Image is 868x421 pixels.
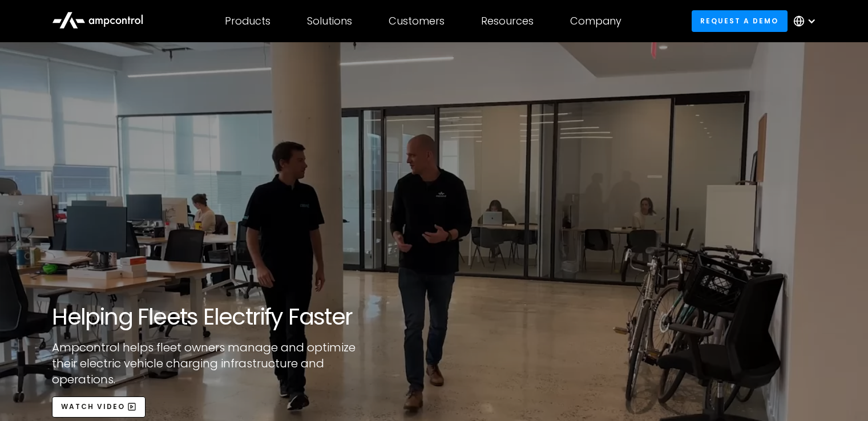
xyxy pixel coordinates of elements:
div: Resources [481,15,534,27]
div: Company [570,15,621,27]
div: Customers [389,15,445,27]
div: Solutions [307,15,352,27]
div: Products [225,15,271,27]
a: Request a demo [692,10,788,31]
